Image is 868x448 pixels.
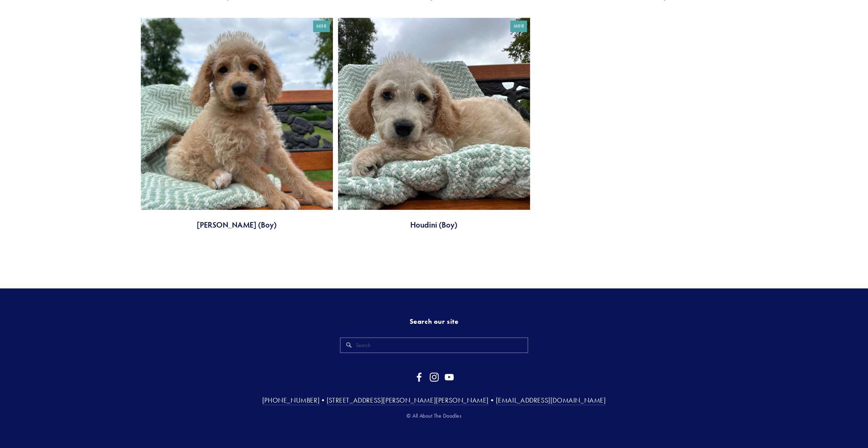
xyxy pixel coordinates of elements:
a: [EMAIL_ADDRESS][DOMAIN_NAME] [496,396,606,405]
a: Instagram [429,372,439,382]
a: Facebook [414,372,424,382]
strong: Search our site [409,317,458,326]
p: © All About The Doodles [141,411,727,420]
a: [PHONE_NUMBER] [262,396,320,405]
h3: • • [141,396,727,405]
input: Search [340,337,528,353]
a: [STREET_ADDRESS][PERSON_NAME][PERSON_NAME] [327,396,489,405]
a: YouTube [444,372,454,382]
